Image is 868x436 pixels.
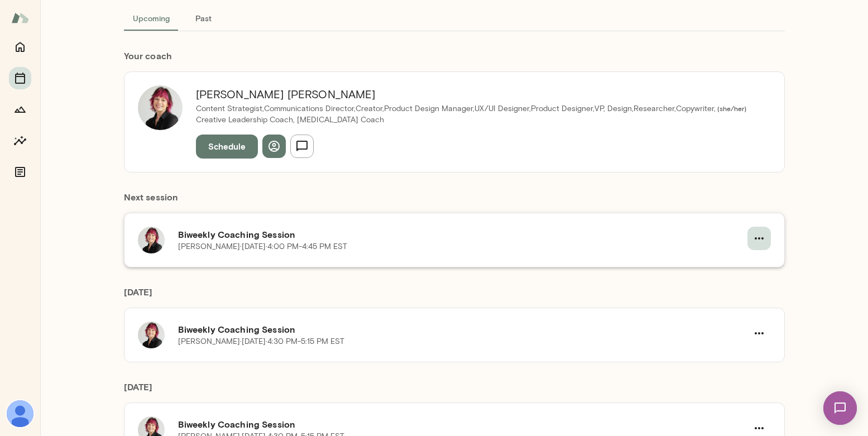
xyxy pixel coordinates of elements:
[124,49,785,63] h6: Your coach
[124,380,785,403] h6: [DATE]
[124,4,179,31] button: Upcoming
[11,7,29,28] img: Mento
[196,103,746,114] p: Content Strategist,Communications Director,Creator,Product Design Manager,UX/UI Designer,Product ...
[9,98,31,121] button: Growth Plan
[196,85,746,103] h6: [PERSON_NAME] [PERSON_NAME]
[178,241,347,252] p: [PERSON_NAME] · [DATE] · 4:00 PM-4:45 PM EST
[290,135,314,158] button: Send message
[178,228,747,241] h6: Biweekly Coaching Session
[124,4,785,31] div: basic tabs example
[138,85,183,130] img: Leigh Allen-Arredondo
[178,336,344,347] p: [PERSON_NAME] · [DATE] · 4:30 PM-5:15 PM EST
[178,418,747,431] h6: Biweekly Coaching Session
[178,323,747,336] h6: Biweekly Coaching Session
[124,190,785,213] h6: Next session
[179,4,229,31] button: Past
[7,400,33,427] img: 0lisa
[196,135,258,158] button: Schedule
[9,130,31,152] button: Insights
[9,67,31,89] button: Sessions
[196,114,746,126] p: Creative Leadership Coach, [MEDICAL_DATA] Coach
[9,36,31,58] button: Home
[716,104,746,112] span: ( she/her )
[262,135,286,158] button: View profile
[124,285,785,308] h6: [DATE]
[9,161,31,183] button: Documents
